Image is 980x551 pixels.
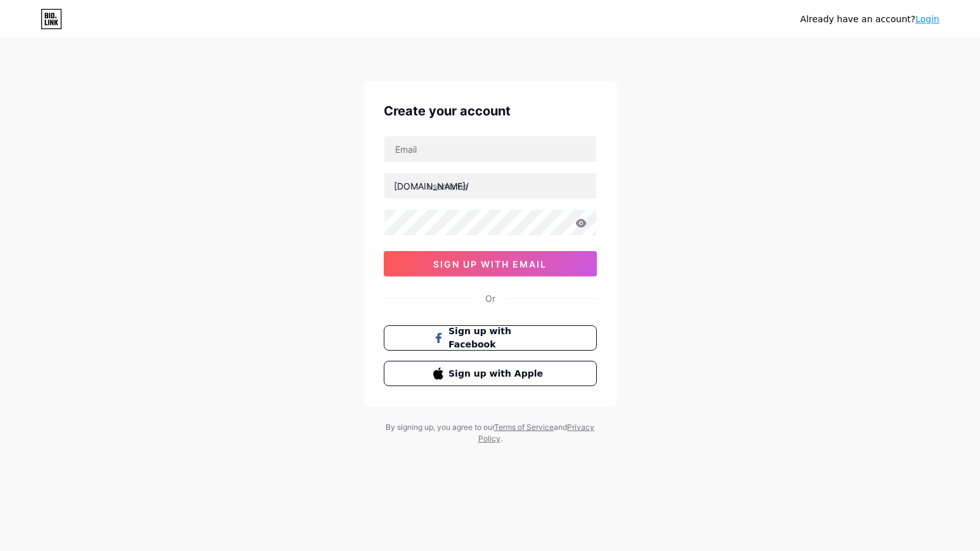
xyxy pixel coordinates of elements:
[384,251,597,276] button: sign up with email
[384,325,597,351] button: Sign up with Facebook
[494,422,554,432] a: Terms of Service
[384,361,597,386] button: Sign up with Apple
[384,136,596,162] input: Email
[384,173,596,198] input: username
[448,325,547,351] span: Sign up with Facebook
[382,422,598,444] div: By signing up, you agree to our and .
[800,13,939,26] div: Already have an account?
[394,179,469,193] div: [DOMAIN_NAME]/
[915,14,939,24] a: Login
[485,292,495,305] div: Or
[384,101,597,120] div: Create your account
[433,259,547,269] span: sign up with email
[448,367,547,380] span: Sign up with Apple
